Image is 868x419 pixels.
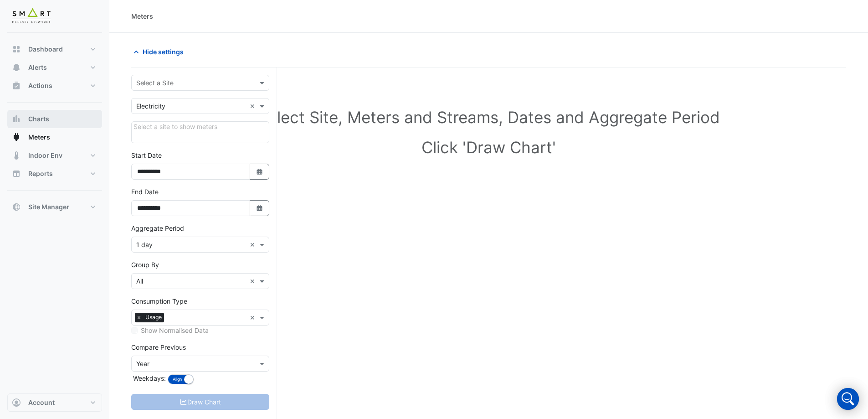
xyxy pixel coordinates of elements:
[256,204,264,212] fa-icon: Select Date
[7,198,102,216] button: Site Manager
[28,45,63,54] span: Dashboard
[28,133,50,142] span: Meters
[7,58,102,77] button: Alerts
[11,7,52,26] img: Company Logo
[143,47,184,57] span: Hide settings
[131,223,184,233] label: Aggregate Period
[28,202,69,212] span: Site Manager
[28,63,47,72] span: Alerts
[131,187,159,197] label: End Date
[7,393,102,412] button: Account
[28,114,49,124] span: Charts
[12,169,21,178] app-icon: Reports
[12,114,21,124] app-icon: Charts
[143,313,164,322] span: Usage
[7,165,102,183] button: Reports
[7,77,102,95] button: Actions
[131,260,159,269] label: Group By
[12,45,21,54] app-icon: Dashboard
[131,44,190,60] button: Hide settings
[131,121,269,143] div: Click Update or Cancel in Details panel
[28,81,52,90] span: Actions
[250,313,257,322] span: Clear
[131,11,153,21] div: Meters
[12,81,21,90] app-icon: Actions
[256,168,264,176] fa-icon: Select Date
[12,151,21,160] app-icon: Indoor Env
[12,133,21,142] app-icon: Meters
[146,108,832,127] h1: Select Site, Meters and Streams, Dates and Aggregate Period
[7,40,102,58] button: Dashboard
[12,202,21,212] app-icon: Site Manager
[250,276,257,286] span: Clear
[837,388,859,410] div: Open Intercom Messenger
[131,296,187,306] label: Consumption Type
[131,342,186,352] label: Compare Previous
[12,63,21,72] app-icon: Alerts
[131,326,269,335] div: Select meters or streams to enable normalisation
[28,398,55,407] span: Account
[7,146,102,165] button: Indoor Env
[250,240,257,249] span: Clear
[28,169,53,178] span: Reports
[250,101,257,111] span: Clear
[131,150,162,160] label: Start Date
[131,373,166,383] label: Weekdays:
[146,138,832,157] h1: Click 'Draw Chart'
[7,110,102,128] button: Charts
[135,313,143,322] span: ×
[7,128,102,146] button: Meters
[141,326,209,335] label: Show Normalised Data
[28,151,62,160] span: Indoor Env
